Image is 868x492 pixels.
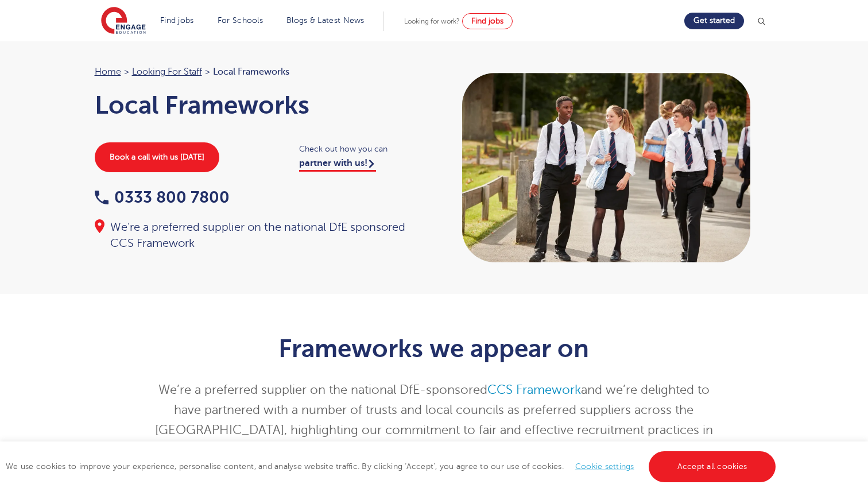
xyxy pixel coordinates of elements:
a: Cookie settings [575,462,634,471]
span: Local Frameworks [213,64,289,79]
a: partner with us! [299,158,376,172]
h1: Local Frameworks [95,91,423,119]
a: Blogs & Latest News [286,16,365,25]
a: Get started [684,13,744,29]
span: Looking for work? [404,17,460,25]
a: Looking for staff [132,67,202,77]
span: > [205,67,210,77]
div: We’re a preferred supplier on the national DfE sponsored CCS Framework [95,219,423,251]
a: CCS Framework [487,383,581,397]
img: Engage Education [101,7,146,36]
span: > [124,67,129,77]
h1: Frameworks we appear on [153,334,716,363]
a: Book a call with us [DATE] [95,142,219,172]
a: For Schools [218,16,263,25]
a: Accept all cookies [649,451,776,482]
a: 0333 800 7800 [95,188,230,206]
a: Find jobs [160,16,194,25]
span: We use cookies to improve your experience, personalise content, and analyse website traffic. By c... [6,462,778,471]
nav: breadcrumb [95,64,423,79]
span: Check out how you can [299,142,423,156]
a: Home [95,67,121,77]
span: Find jobs [471,17,503,25]
p: We’re a preferred supplier on the national DfE-sponsored and we’re delighted to have partnered wi... [153,380,716,460]
a: Find jobs [462,13,513,29]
